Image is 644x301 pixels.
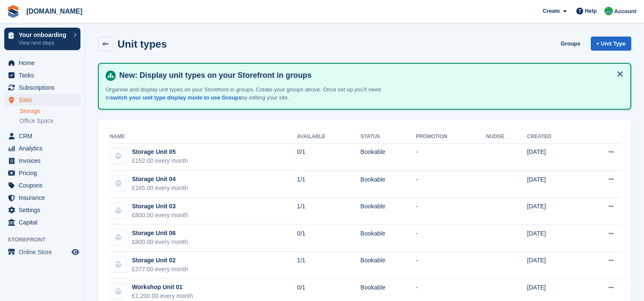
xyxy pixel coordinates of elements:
[117,38,167,50] h2: Unit types
[132,184,188,193] div: £165.00 every month
[361,224,416,252] td: Bookable
[416,224,486,252] td: -
[132,238,188,247] div: £800.00 every month
[297,170,361,198] td: 1/1
[527,252,581,279] td: [DATE]
[4,155,80,167] a: menu
[527,198,581,225] td: [DATE]
[20,117,80,125] a: Office Space
[361,252,416,279] td: Bookable
[110,202,126,219] img: blank-unit-type-icon-ffbac7b88ba66c5e286b0e438baccc4b9c83835d4c34f86887a83fc20ec27e7b.svg
[416,252,486,279] td: -
[19,130,70,142] span: CRM
[4,204,80,216] a: menu
[557,37,584,51] a: Groups
[527,170,581,198] td: [DATE]
[19,167,70,179] span: Pricing
[361,143,416,170] td: Bookable
[297,198,361,225] td: 1/1
[4,192,80,204] a: menu
[19,142,70,154] span: Analytics
[110,148,126,164] img: blank-unit-type-icon-ffbac7b88ba66c5e286b0e438baccc4b9c83835d4c34f86887a83fc20ec27e7b.svg
[132,148,188,156] div: Storage Unit 05
[110,229,126,245] img: blank-unit-type-icon-ffbac7b88ba66c5e286b0e438baccc4b9c83835d4c34f86887a83fc20ec27e7b.svg
[297,252,361,279] td: 1/1
[19,94,70,106] span: Sites
[361,170,416,198] td: Bookable
[527,224,581,252] td: [DATE]
[132,202,188,211] div: Storage Unit 03
[614,7,636,16] span: Account
[8,236,85,244] span: Storefront
[297,224,361,252] td: 0/1
[110,256,126,273] img: blank-unit-type-icon-ffbac7b88ba66c5e286b0e438baccc4b9c83835d4c34f86887a83fc20ec27e7b.svg
[4,69,80,81] a: menu
[19,192,70,204] span: Insurance
[361,130,416,144] th: Status
[416,198,486,225] td: -
[4,216,80,228] a: menu
[132,256,188,265] div: Storage Unit 02
[4,167,80,179] a: menu
[19,39,69,47] p: View next steps
[4,142,80,154] a: menu
[132,283,193,292] div: Workshop Unit 01
[19,82,70,94] span: Subscriptions
[19,57,70,69] span: Home
[132,211,188,220] div: £800.00 every month
[416,143,486,170] td: -
[543,7,560,15] span: Create
[132,229,188,238] div: Storage Unit 06
[110,283,126,299] img: blank-unit-type-icon-ffbac7b88ba66c5e286b0e438baccc4b9c83835d4c34f86887a83fc20ec27e7b.svg
[132,175,188,184] div: Storage Unit 04
[591,37,631,51] a: + Unit Type
[361,198,416,225] td: Bookable
[19,204,70,216] span: Settings
[4,130,80,142] a: menu
[20,107,80,115] a: Storage
[604,7,613,15] img: Mark Bignell
[4,179,80,191] a: menu
[110,175,126,191] img: blank-unit-type-icon-ffbac7b88ba66c5e286b0e438baccc4b9c83835d4c34f86887a83fc20ec27e7b.svg
[116,71,624,80] h4: New: Display unit types on your Storefront in groups
[585,7,597,15] span: Help
[19,179,70,191] span: Coupons
[4,57,80,69] a: menu
[70,247,80,257] a: Preview store
[23,4,86,18] a: [DOMAIN_NAME]
[4,246,80,258] a: menu
[19,32,69,38] p: Your onboarding
[297,130,361,144] th: Available
[416,170,486,198] td: -
[110,94,241,101] a: switch your unit type display mode to use Groups
[108,130,297,144] th: Name
[19,69,70,81] span: Tasks
[527,143,581,170] td: [DATE]
[4,94,80,106] a: menu
[527,130,581,144] th: Created
[132,292,193,301] div: £1,200.00 every month
[19,216,70,228] span: Capital
[4,82,80,94] a: menu
[19,246,70,258] span: Online Store
[297,143,361,170] td: 0/1
[106,85,404,102] p: Organise and display unit types on your Storefront in groups. Create your groups above. Once set ...
[7,5,20,18] img: stora-icon-8386f47178a22dfd0bd8f6a31ec36ba5ce8667c1dd55bd0f319d3a0aa187defe.svg
[416,130,486,144] th: Promotion
[132,156,188,165] div: £152.00 every month
[486,130,527,144] th: Nudge
[132,265,188,274] div: £377.00 every month
[19,155,70,167] span: Invoices
[4,28,80,50] a: Your onboarding View next steps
